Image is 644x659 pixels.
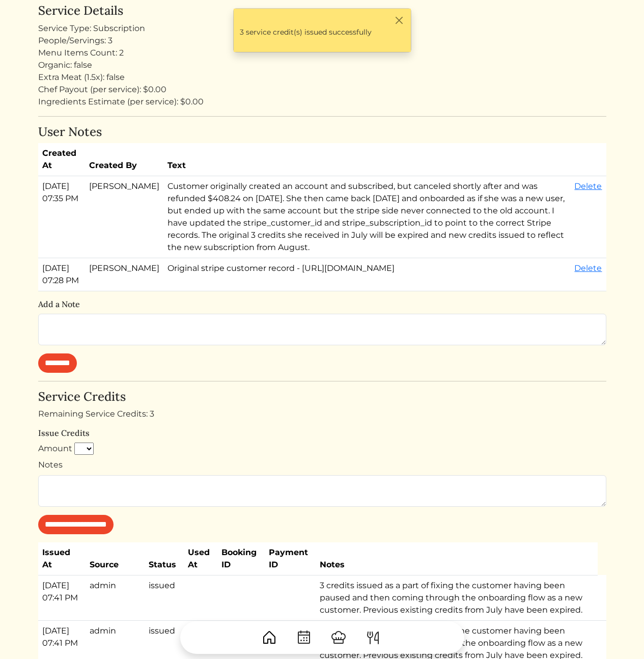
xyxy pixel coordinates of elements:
td: [DATE] 07:35 PM [38,176,86,258]
h6: Add a Note [38,299,606,309]
h6: Issue Credits [38,428,606,438]
td: [PERSON_NAME] [85,176,163,258]
a: Delete [574,181,602,191]
th: Used At [184,542,217,575]
th: Issued At [38,542,86,575]
th: Created At [38,143,86,176]
a: Delete [574,263,602,273]
td: Customer originally created an account and subscribed, but canceled shortly after and was refunde... [163,176,570,258]
img: CalendarDots-5bcf9d9080389f2a281d69619e1c85352834be518fbc73d9501aef674afc0d57.svg [296,629,312,646]
th: Payment ID [265,542,316,575]
td: [PERSON_NAME] [85,258,163,291]
p: 3 service credit(s) issued successfully [240,27,405,38]
td: admin [86,575,145,620]
h4: User Notes [38,125,606,140]
th: Created By [85,143,163,176]
div: Chef Payout (per service): $0.00 [38,84,606,96]
th: Source [86,542,145,575]
div: Organic: false [38,59,606,71]
th: Text [163,143,570,176]
div: Menu Items Count: 2 [38,47,606,59]
label: Notes [38,459,63,471]
td: Original stripe customer record - [URL][DOMAIN_NAME] [163,258,570,291]
div: Ingredients Estimate (per service): $0.00 [38,96,606,108]
h4: Service Details [38,4,606,18]
td: [DATE] 07:41 PM [38,575,86,620]
div: Extra Meat (1.5x): false [38,71,606,84]
div: People/Servings: 3 [38,35,606,47]
td: 3 credits issued as a part of fixing the customer having been paused and then coming through the ... [316,575,598,620]
td: issued [145,575,184,620]
th: Booking ID [217,542,264,575]
div: Service Type: Subscription [38,22,606,35]
button: Close [394,15,405,25]
td: [DATE] 07:28 PM [38,258,86,291]
img: House-9bf13187bcbb5817f509fe5e7408150f90897510c4275e13d0d5fca38e0b5951.svg [261,629,277,646]
th: Notes [316,542,598,575]
img: ChefHat-a374fb509e4f37eb0702ca99f5f64f3b6956810f32a249b33092029f8484b388.svg [330,629,347,646]
th: Status [145,542,184,575]
div: Remaining Service Credits: 3 [38,408,606,420]
img: ForkKnife-55491504ffdb50bab0c1e09e7649658475375261d09fd45db06cec23bce548bf.svg [365,629,381,646]
label: Amount [38,443,72,455]
h4: Service Credits [38,390,606,404]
